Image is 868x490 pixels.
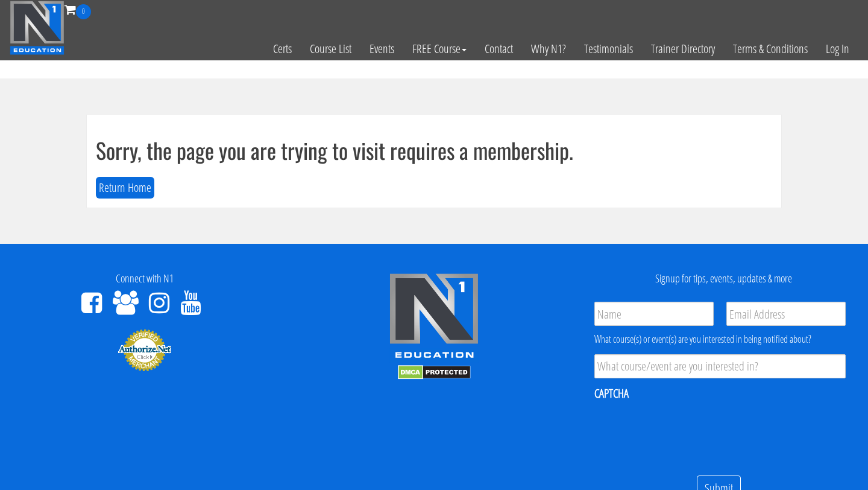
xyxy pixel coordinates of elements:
h1: Sorry, the page you are trying to visit requires a membership. [96,138,772,162]
span: 0 [76,4,91,19]
a: FREE Course [403,19,476,78]
h4: Connect with N1 [9,273,280,285]
a: 0 [64,1,91,17]
input: Name [594,302,714,326]
input: Email Address [726,302,846,326]
label: CAPTCHA [594,386,629,401]
iframe: reCAPTCHA [594,409,778,456]
img: n1-edu-logo [389,273,479,362]
a: Trainer Directory [642,19,724,78]
a: Testimonials [575,19,642,78]
img: n1-education [10,1,64,55]
a: Certs [264,19,301,78]
button: Return Home [96,177,154,199]
div: What course(s) or event(s) are you interested in being notified about? [594,332,846,346]
img: Authorize.Net Merchant - Click to Verify [118,328,172,372]
h4: Signup for tips, events, updates & more [588,273,859,285]
a: Log In [817,19,858,78]
input: What course/event are you interested in? [594,354,846,378]
a: Course List [301,19,360,78]
a: Why N1? [522,19,575,78]
a: Contact [476,19,522,78]
img: DMCA.com Protection Status [398,365,471,380]
a: Events [360,19,403,78]
a: Terms & Conditions [724,19,817,78]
